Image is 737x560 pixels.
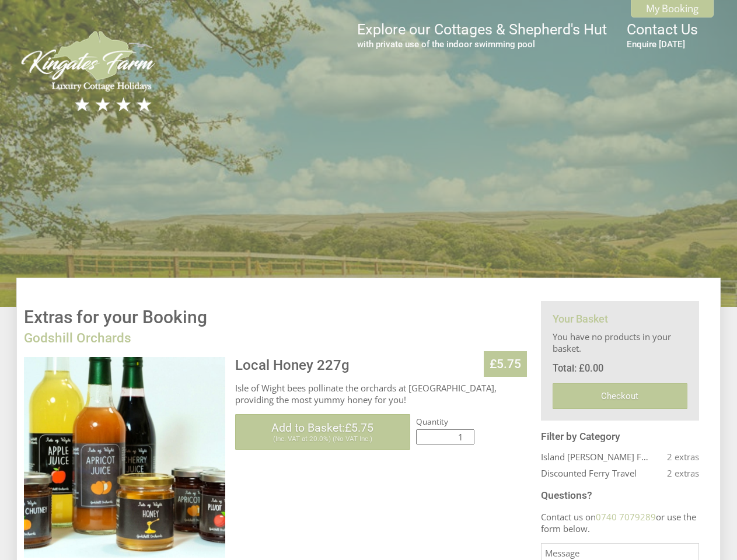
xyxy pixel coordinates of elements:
span: £5.75 [345,421,373,435]
a: Contact UsEnquire [DATE] [627,21,698,50]
a: Checkout [553,383,687,409]
a: Your Basket [553,313,608,325]
h4: Total: £0.00 [553,363,687,374]
h2: £5.75 [484,351,527,377]
small: Enquire [DATE] [627,39,698,50]
p: You have no products in your basket. [553,331,687,354]
span: (No VAT Inc.) [333,435,372,443]
a: Extras for your Booking [24,307,207,327]
a: Explore our Cottages & Shepherd's Hutwith private use of the indoor swimming pool [357,21,607,50]
p: Isle of Wight bees pollinate the orchards at [GEOGRAPHIC_DATA], providing the most yummy honey fo... [235,382,527,405]
label: Quantity [416,416,527,427]
a: Godshill Orchards [24,330,131,345]
a: 0740 7079289 [596,511,656,523]
img: Local Honey 227g [24,357,225,558]
h3: Questions? [541,489,699,501]
button: Add to Basket:£5.75 (Inc. VAT at 20.0%) (No VAT Inc.) [235,414,410,450]
span: (Inc. VAT at 20.0%) [273,435,331,443]
p: 2 extras [652,451,699,463]
a: Island [PERSON_NAME] Fresh Produce [541,451,652,463]
a: Discounted Ferry Travel [541,467,652,479]
p: 2 extras [652,467,699,479]
p: Contact us on or use the form below. [541,511,699,534]
h1: Local Honey 227g [235,357,527,373]
img: Kingates Farm [16,28,162,114]
span: Add to Basket: [271,421,373,435]
h3: Filter by Category [541,430,699,442]
small: with private use of the indoor swimming pool [357,39,607,50]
